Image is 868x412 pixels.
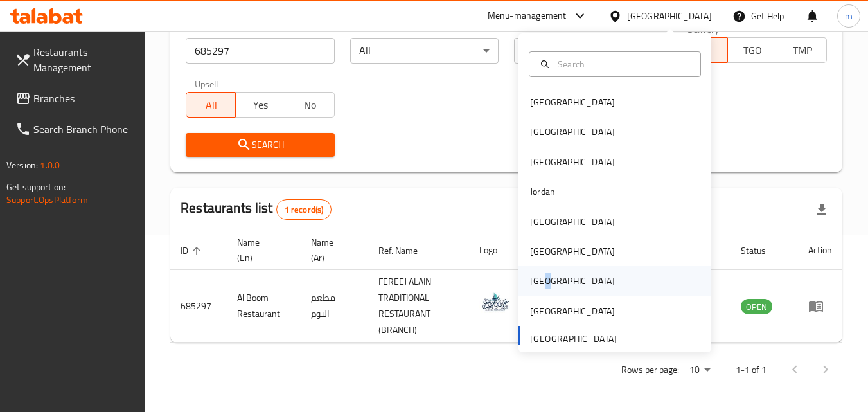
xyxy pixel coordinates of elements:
span: Restaurants Management [33,44,135,75]
span: Ref. Name [378,243,434,258]
p: 1-1 of 1 [736,362,766,378]
td: 685297 [170,270,227,343]
span: TGO [733,41,772,60]
span: Version: [6,157,38,174]
span: Status [741,243,783,258]
span: Name (En) [237,235,285,265]
span: TMP [783,41,822,60]
td: مطعم البوم [301,270,368,343]
a: Search Branch Phone [5,114,145,145]
img: Al Boom Restaurant [479,287,511,319]
button: TMP [777,37,827,63]
span: m [845,9,853,23]
div: [GEOGRAPHIC_DATA] [530,244,615,258]
div: [GEOGRAPHIC_DATA] [530,304,615,318]
table: enhanced table [170,231,842,343]
span: 1 record(s) [277,204,332,216]
a: Support.OpsPlatform [6,192,88,208]
td: Al Boom Restaurant [227,270,301,343]
button: Search [186,133,334,157]
input: Search for restaurant name or ID.. [186,38,334,64]
label: Delivery [687,24,720,33]
button: All [186,92,236,118]
span: OPEN [741,300,772,314]
div: Menu-management [488,8,567,24]
span: Search Branch Phone [33,121,135,137]
div: Rows per page: [684,361,715,380]
div: [GEOGRAPHIC_DATA] [530,95,615,109]
span: Branches [33,91,135,106]
button: Yes [235,92,285,118]
span: Name (Ar) [311,235,353,265]
div: OPEN [741,299,772,314]
button: No [285,92,335,118]
p: Rows per page: [621,362,679,378]
div: Jordan [530,184,555,199]
div: All [350,38,499,64]
span: ID [181,243,205,258]
span: All [191,96,231,114]
div: Export file [806,194,837,225]
label: Upsell [195,79,218,88]
span: No [290,96,330,114]
th: Logo [469,231,527,270]
div: Menu [808,298,832,314]
div: [GEOGRAPHIC_DATA] [627,9,712,23]
input: Search [553,57,693,71]
div: Total records count [276,199,332,220]
a: Branches [5,83,145,114]
th: Action [798,231,842,270]
span: Get support on: [6,179,66,195]
div: [GEOGRAPHIC_DATA] [530,125,615,139]
div: [GEOGRAPHIC_DATA] [530,155,615,169]
span: 1.0.0 [40,157,60,174]
span: Search [196,137,324,153]
button: TGO [727,37,777,63]
div: [GEOGRAPHIC_DATA] [530,215,615,229]
div: [GEOGRAPHIC_DATA] [530,274,615,288]
a: Restaurants Management [5,37,145,83]
div: All [514,38,662,64]
span: Yes [241,96,280,114]
h2: Restaurants list [181,199,332,220]
td: FEREEJ ALAIN TRADITIONAL RESTAURANT (BRANCH) [368,270,469,343]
